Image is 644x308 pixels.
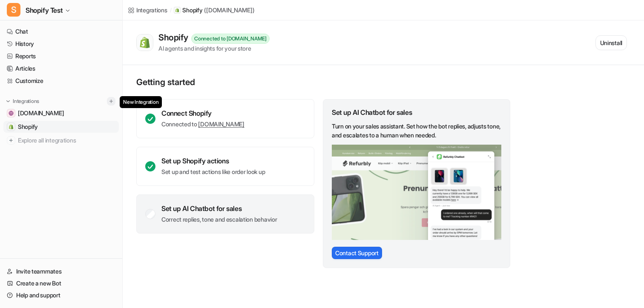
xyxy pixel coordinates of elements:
[7,136,15,145] img: explore all integrations
[9,111,14,116] img: wovenwood.co.uk
[18,134,115,147] span: Explore all integrations
[595,35,627,50] button: Uninstall
[332,247,382,259] button: Contact Support
[3,107,119,119] a: wovenwood.co.uk[DOMAIN_NAME]
[3,134,119,146] a: Explore all integrations
[136,6,167,14] div: Integrations
[18,123,38,131] span: Shopify
[174,6,254,14] a: Shopify iconShopify([DOMAIN_NAME])
[198,120,244,128] a: [DOMAIN_NAME]
[3,289,119,301] a: Help and support
[161,168,265,176] p: Set up and test actions like order look up
[332,122,501,140] p: Turn on your sales assistant. Set how the bot replies, adjusts tone, and escalates to a human whe...
[332,145,501,240] img: zendesk email draft
[3,277,119,289] a: Create a new Bot
[191,34,270,44] div: Connected to [DOMAIN_NAME]
[161,157,265,165] div: Set up Shopify actions
[7,3,20,17] span: S
[128,6,167,14] a: Integrations
[3,63,119,74] a: Articles
[9,124,14,129] img: Shopify
[3,121,119,133] a: ShopifyShopify
[13,98,39,105] p: Integrations
[18,109,64,117] span: [DOMAIN_NAME]
[161,109,244,117] div: Connect Shopify
[26,4,63,16] span: Shopify Test
[136,77,511,87] p: Getting started
[5,98,11,104] img: expand menu
[3,265,119,277] a: Invite teammates
[204,6,254,14] p: ( [DOMAIN_NAME] )
[108,98,114,104] img: menu_add.svg
[158,32,191,43] div: Shopify
[161,215,277,224] p: Correct replies, tone and escalation behavior
[3,26,119,37] a: Chat
[139,37,151,48] img: Shopify
[161,120,244,128] p: Connected to
[175,8,179,12] img: Shopify icon
[3,97,42,106] button: Integrations
[182,6,202,14] p: Shopify
[170,6,172,14] span: /
[3,75,119,87] a: Customize
[120,96,162,108] span: New Integration
[158,44,270,53] div: AI agents and insights for your store
[3,38,119,50] a: History
[161,204,277,213] div: Set up AI Chatbot for sales
[3,50,119,62] a: Reports
[332,108,501,117] div: Set up AI Chatbot for sales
